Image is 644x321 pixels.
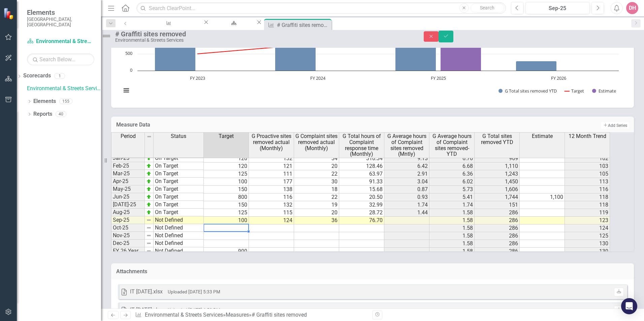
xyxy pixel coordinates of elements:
td: 125 [204,170,249,178]
td: 132 [249,201,294,209]
td: 91.33 [339,178,384,186]
img: zOikAAAAAElFTkSuQmCC [146,202,152,207]
div: 40 [56,111,66,117]
text: FY 2024 [310,75,326,81]
small: [GEOGRAPHIC_DATA], [GEOGRAPHIC_DATA] [27,16,94,28]
td: 125 [565,232,610,240]
span: G Total hours of Complaint response time (Monthly) [341,133,383,157]
td: Not Defined [154,216,204,224]
a: # Tons of junk/debris removed [132,19,203,27]
span: G Average hours of Complaint sites removed- YTD [431,133,473,157]
button: View chart menu, Chart [122,86,131,95]
button: Search [471,3,504,13]
img: zOikAAAAAElFTkSuQmCC [146,194,152,200]
path: FY 2024, 1,119. G Total sites removed YTD. [275,33,316,71]
td: Jun-25 [111,193,145,201]
td: 20 [294,163,339,170]
td: 177 [249,178,294,186]
td: Aug-25 [111,209,145,216]
img: ClearPoint Strategy [3,7,15,19]
span: G Total sites removed YTD [476,133,518,145]
td: 150 [204,201,249,209]
input: Search ClearPoint... [136,2,506,14]
td: 6.36 [429,170,475,178]
text: FY 2023 [190,75,205,81]
td: On Target [154,209,204,216]
td: 1.74 [429,201,475,209]
td: 286 [475,232,520,240]
td: 5.41 [429,193,475,201]
button: Add Series [601,122,629,129]
td: 0.93 [384,193,429,201]
div: # Graffiti sites removed [277,21,330,29]
td: On Target [154,185,204,193]
td: 286 [475,224,520,232]
td: Apr-25 [111,178,145,185]
td: 150 [204,186,249,193]
td: 1,110 [475,163,520,170]
div: # Graffiti sites removed [252,312,307,318]
img: 8DAGhfEEPCf229AAAAAElFTkSuQmCC [147,134,152,139]
button: Show Estimate [592,88,616,94]
div: DH [626,2,638,14]
small: Uploaded [DATE] 5:33 PM [168,289,220,294]
td: 151 [475,201,520,209]
span: Period [121,133,136,139]
td: 119 [565,209,610,217]
td: 1,606 [475,186,520,193]
td: 121 [249,163,294,170]
button: Show G Total sites removed YTD [498,88,557,94]
td: 76.70 [339,217,384,224]
td: 0.87 [384,186,429,193]
td: 286 [475,209,520,217]
td: 36 [294,217,339,224]
td: 100 [204,178,249,186]
td: Nov-25 [111,232,145,240]
input: Search Below... [27,53,94,65]
td: 123 [565,217,610,224]
span: 12 Month Trend [569,133,606,139]
td: Not Defined [154,240,204,247]
img: 8DAGhfEEPCf229AAAAAElFTkSuQmCC [146,248,152,254]
td: On Target [154,162,204,170]
img: 8DAGhfEEPCf229AAAAAElFTkSuQmCC [146,217,152,223]
td: 125 [204,209,249,217]
path: FY 2026, 286. G Total sites removed YTD. [516,61,557,71]
td: 118 [565,201,610,209]
td: 130 [565,248,610,255]
td: 100 [204,217,249,224]
img: zOikAAAAAElFTkSuQmCC [146,210,152,215]
td: 286 [475,240,520,248]
td: 20.50 [339,193,384,201]
h3: Measure Data [116,122,398,128]
img: zOikAAAAAElFTkSuQmCC [146,179,152,184]
div: # Tons of junk/debris removed [138,25,197,34]
a: Master Scorecard [210,19,256,27]
td: 28.72 [339,209,384,217]
div: IT [DATE].xlsx [130,306,163,314]
span: Estimate [532,133,553,139]
span: G Average hours of Complaint sites removed (Mntly) [386,133,428,157]
td: 138 [249,186,294,193]
div: 1 [54,73,65,79]
td: Sep-25 [111,216,145,224]
td: 286 [475,217,520,224]
td: 3.04 [384,178,429,186]
small: Uploaded [DATE] 6:52 PM [168,307,220,313]
td: 1.58 [429,217,475,224]
td: 2.91 [384,170,429,178]
img: zOikAAAAAElFTkSuQmCC [146,186,152,192]
td: 6.02 [429,178,475,186]
td: 1.58 [429,240,475,248]
td: 111 [249,170,294,178]
td: 1.58 [429,232,475,240]
span: Search [480,5,494,10]
td: 19 [294,201,339,209]
td: 22 [294,193,339,201]
td: 130 [565,240,610,248]
td: 63.97 [339,170,384,178]
td: 18 [294,186,339,193]
td: 116 [249,193,294,201]
td: Dec-25 [111,240,145,247]
td: 115 [249,209,294,217]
